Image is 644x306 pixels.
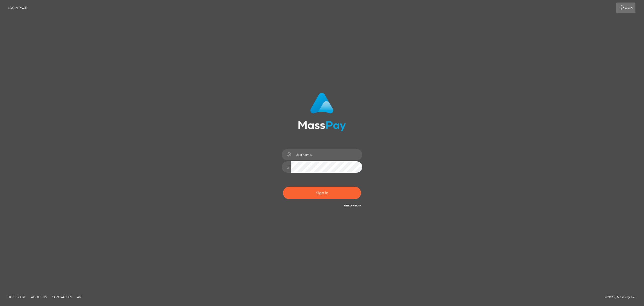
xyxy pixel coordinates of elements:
a: API [75,293,85,301]
a: Need Help? [344,204,361,207]
a: Contact Us [50,293,74,301]
img: MassPay Login [298,93,346,131]
a: About Us [29,293,49,301]
div: © 2025 , MassPay Inc. [605,294,640,300]
button: Sign in [283,187,361,199]
a: Homepage [6,293,28,301]
a: Login Page [8,3,27,13]
input: Username... [291,149,362,160]
a: Login [616,3,635,13]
